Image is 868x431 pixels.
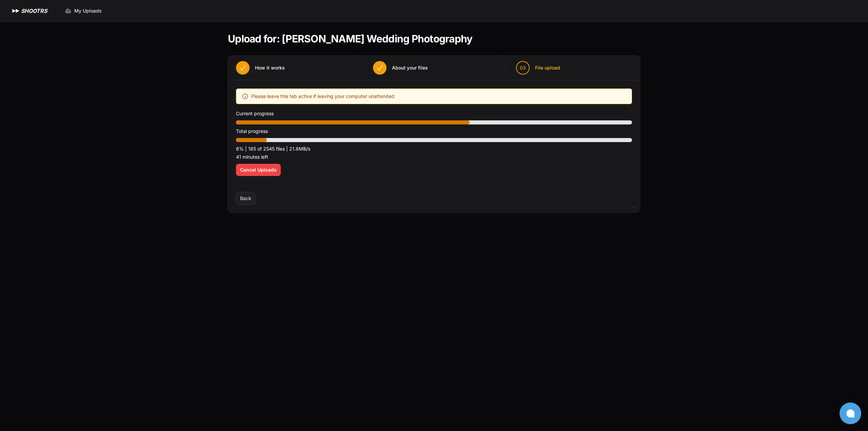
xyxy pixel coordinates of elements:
[11,7,21,15] img: SHOOTRS
[236,145,632,153] p: 8% | 185 of 2545 files | 21.8MB/s
[61,5,106,17] a: My Uploads
[74,7,102,14] span: My Uploads
[840,403,861,424] button: Open chat window
[236,110,632,118] p: Current progress
[508,56,568,80] button: 03 File upload
[240,166,277,173] span: Cancel Uploads
[392,64,428,71] span: About your files
[251,92,394,100] span: Please leave this tab active if leaving your computer unattended
[21,7,47,15] h1: SHOOTRS
[632,203,637,211] div: v2
[236,127,632,135] p: Total progress
[236,164,281,176] button: Cancel Uploads
[520,64,526,71] span: 03
[11,7,47,15] a: SHOOTRS SHOOTRS
[228,33,472,45] h1: Upload for: [PERSON_NAME] Wedding Photography
[228,56,293,80] button: How it works
[236,153,632,161] p: 41 minutes left
[535,64,560,71] span: File upload
[255,64,285,71] span: How it works
[365,56,436,80] button: About your files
